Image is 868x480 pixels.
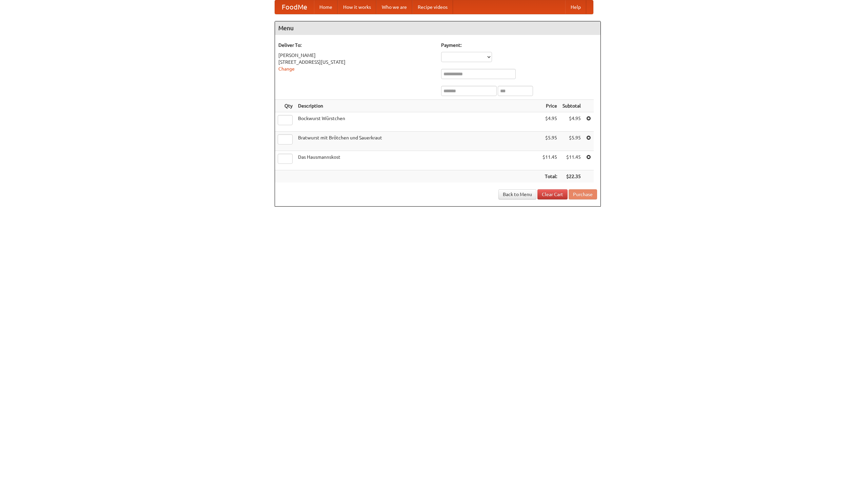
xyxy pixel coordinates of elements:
[537,189,568,199] a: Clear Cart
[441,42,597,49] h5: Payment:
[278,59,434,65] div: [STREET_ADDRESS][US_STATE]
[569,189,597,199] button: Purchase
[540,151,560,170] td: $11.45
[560,151,584,170] td: $11.45
[560,100,584,112] th: Subtotal
[376,0,412,14] a: Who we are
[565,0,586,14] a: Help
[295,112,540,132] td: Bockwurst Würstchen
[560,170,584,183] th: $22.35
[540,170,560,183] th: Total:
[338,0,376,14] a: How it works
[540,100,560,112] th: Price
[278,66,295,72] a: Change
[278,42,434,49] h5: Deliver To:
[498,189,536,199] a: Back to Menu
[295,151,540,170] td: Das Hausmannskost
[540,112,560,132] td: $4.95
[412,0,453,14] a: Recipe videos
[275,100,295,112] th: Qty
[540,132,560,151] td: $5.95
[560,112,584,132] td: $4.95
[314,0,338,14] a: Home
[275,21,600,35] h4: Menu
[275,0,314,14] a: FoodMe
[560,132,584,151] td: $5.95
[295,100,540,112] th: Description
[295,132,540,151] td: Bratwurst mit Brötchen und Sauerkraut
[278,52,434,59] div: [PERSON_NAME]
